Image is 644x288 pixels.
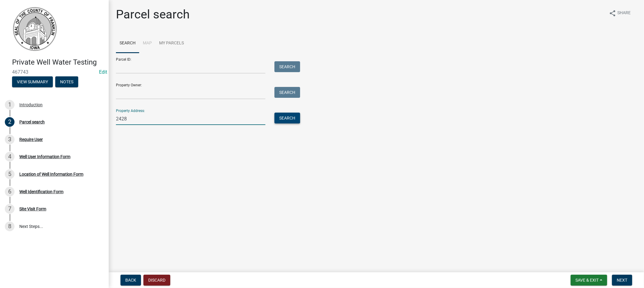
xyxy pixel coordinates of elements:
span: 467743 [12,69,97,75]
a: Edit [99,69,107,75]
div: 3 [5,135,14,144]
img: Franklin County, Iowa [12,6,57,52]
div: 7 [5,204,14,214]
wm-modal-confirm: Edit Application Number [99,69,107,75]
i: share [609,10,616,17]
button: View Summary [12,76,53,87]
div: Site Visit Form [19,207,46,211]
wm-modal-confirm: Notes [55,80,78,85]
div: 5 [5,169,14,179]
button: Discard [143,275,170,286]
span: Back [125,278,136,283]
h4: Private Well Water Testing [12,58,104,67]
div: Location of Well Information Form [19,172,83,176]
button: Search [274,87,300,98]
button: Search [274,61,300,72]
div: Well Identification Form [19,190,63,194]
div: 1 [5,100,14,110]
div: 2 [5,117,14,127]
div: 6 [5,187,14,197]
button: Next [612,275,632,286]
button: Save & Exit [571,275,607,286]
h1: Parcel search [116,7,190,22]
span: Save & Exit [575,278,599,283]
wm-modal-confirm: Summary [12,80,53,85]
a: Search [116,34,139,53]
div: Well User Information Form [19,155,70,159]
div: Require User [19,137,43,142]
button: shareShare [604,7,636,19]
button: Back [120,275,141,286]
span: Next [617,278,627,283]
div: Introduction [19,103,43,107]
span: Share [617,10,631,17]
button: Notes [55,76,78,87]
a: My Parcels [155,34,187,53]
div: 8 [5,222,14,231]
button: Search [274,113,300,123]
div: 4 [5,152,14,162]
div: Parcel search [19,120,45,124]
